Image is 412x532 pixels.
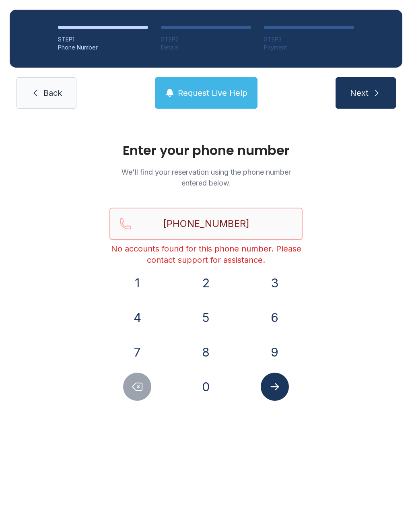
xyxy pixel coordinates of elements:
[264,43,354,52] div: Payment
[43,87,62,99] span: Back
[192,373,220,401] button: 0
[178,87,247,99] span: Request Live Help
[109,167,303,188] p: We'll find your reservation using the phone number entered below.
[123,269,151,297] button: 1
[123,338,151,366] button: 7
[58,35,148,43] div: STEP 1
[123,303,151,332] button: 4
[192,338,220,366] button: 8
[261,338,289,366] button: 9
[109,243,303,266] div: No accounts found for this phone number. Please contact support for assistance.
[192,269,220,297] button: 2
[161,43,251,52] div: Details
[161,35,251,43] div: STEP 2
[123,373,151,401] button: Delete number
[109,144,303,157] h1: Enter your phone number
[192,303,220,332] button: 5
[261,269,289,297] button: 3
[109,208,303,240] input: Reservation phone number
[350,87,369,99] span: Next
[58,43,148,52] div: Phone Number
[261,373,289,401] button: Submit lookup form
[264,35,354,43] div: STEP 3
[261,303,289,332] button: 6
